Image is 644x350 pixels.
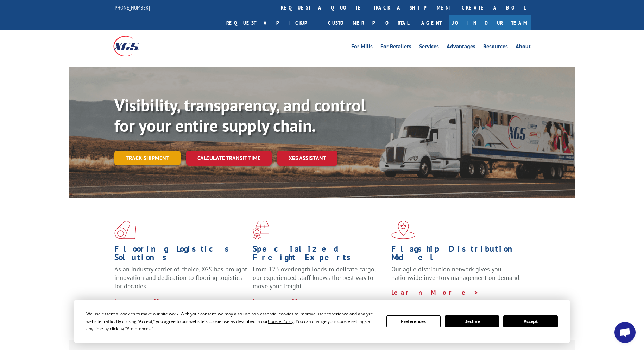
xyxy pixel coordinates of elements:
a: Open chat [614,322,636,343]
a: Learn More > [391,288,479,296]
button: Accept [503,315,557,327]
h1: Flooring Logistics Solutions [114,245,247,265]
img: xgs-icon-focused-on-flooring-red [253,221,269,239]
a: Resources [483,44,508,51]
p: From 123 overlength loads to delicate cargo, our experienced staff knows the best way to move you... [253,265,386,296]
b: Visibility, transparency, and control for your entire supply chain. [114,94,366,136]
a: For Mills [351,44,373,51]
a: Calculate transit time [186,151,272,166]
span: Preferences [127,326,151,332]
img: xgs-icon-total-supply-chain-intelligence-red [114,221,136,239]
a: [PHONE_NUMBER] [113,4,150,11]
a: For Retailers [380,44,411,51]
div: Cookie Consent Prompt [74,300,570,343]
a: Learn More > [114,297,202,305]
div: We use essential cookies to make our site work. With your consent, we may also use non-essential ... [86,310,378,332]
a: Join Our Team [449,15,531,30]
a: Customer Portal [323,15,414,30]
h1: Specialized Freight Experts [253,245,386,265]
span: Our agile distribution network gives you nationwide inventory management on demand. [391,265,521,282]
button: Preferences [386,315,441,327]
span: As an industry carrier of choice, XGS has brought innovation and dedication to flooring logistics... [114,265,247,290]
a: Request a pickup [221,15,323,30]
img: xgs-icon-flagship-distribution-model-red [391,221,416,239]
button: Decline [445,315,499,327]
span: Cookie Policy [268,318,293,324]
a: Learn More > [253,297,340,305]
a: Advantages [447,44,475,51]
a: About [516,44,531,51]
a: Agent [414,15,449,30]
a: Track shipment [114,151,181,165]
a: XGS ASSISTANT [277,151,337,166]
h1: Flagship Distribution Model [391,245,524,265]
a: Services [419,44,439,51]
